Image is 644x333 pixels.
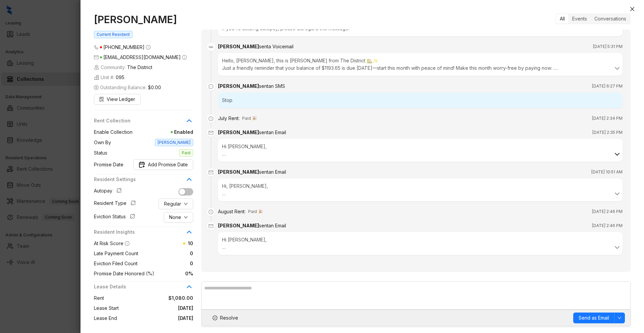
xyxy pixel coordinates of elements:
div: Eviction Status [94,213,138,222]
span: 0% [154,270,193,277]
img: Voicemail Icon [207,43,215,51]
span: The District [127,64,152,71]
button: View Ledger [94,94,141,105]
span: Current Resident [94,31,132,38]
div: Hi, [PERSON_NAME], This is [PERSON_NAME] from The District 🏡✨ Just a friendly reminder that your ... [222,182,619,197]
span: Lease Start [94,304,119,312]
span: info-circle [146,45,151,50]
span: down [184,202,188,206]
span: Unit #: [94,74,124,81]
span: Paid 🎉 [242,115,257,122]
span: sent an Email [259,223,286,228]
span: file-search [99,97,104,102]
span: Eviction Filed Count [94,260,138,267]
span: Lease Details [94,283,185,290]
span: B2 2 Bedroom 2 Bath [109,325,193,332]
button: Close [628,5,636,13]
span: sent a Voicemail [259,44,293,49]
div: Hello, [PERSON_NAME], this is [PERSON_NAME] from The District 🏡✨ Just a friendly reminder that yo... [222,57,619,72]
div: [PERSON_NAME] [218,222,286,229]
div: Stop [218,93,623,108]
span: [DATE] 10:51 AM [591,169,623,175]
div: July Rent : [218,115,239,122]
div: Resident Type [94,200,139,208]
span: message [207,82,215,91]
div: Hi [PERSON_NAME], We're happy to confirm that we've received your payment for your monthly balanc... [222,143,619,158]
span: [DATE] 2:35 PM [592,129,623,136]
button: Resolve [207,313,244,323]
span: At Risk Score [94,240,123,246]
span: down [184,215,188,219]
button: Send as Email [573,313,614,323]
span: View Ledger [107,96,135,103]
div: Resident Settings [94,176,193,187]
span: Own By [94,139,111,146]
span: Status [94,149,107,157]
span: Enabled [132,128,193,136]
span: [DATE] 2:46 PM [592,222,623,229]
img: Promise Date [139,161,145,168]
span: info-circle [182,55,187,60]
span: mail [207,222,215,230]
span: [DATE] [117,315,193,322]
span: Community: [94,64,152,71]
span: Rent [94,294,104,302]
span: [DATE] 6:27 PM [592,83,623,90]
span: Regular [164,200,181,208]
span: sent an Email [259,169,286,175]
img: building-icon [94,65,99,70]
div: [PERSON_NAME] [218,168,286,176]
div: All [556,14,569,23]
span: Rent Collection [94,117,185,124]
span: sent an Email [259,129,286,135]
span: mail [207,129,215,137]
span: mail [94,55,99,60]
div: Events [569,14,591,23]
span: Outstanding Balance: [94,84,161,91]
span: clock-circle [207,208,215,216]
span: 095 [116,74,124,81]
button: Promise DateAdd Promise Date [133,159,193,170]
span: None [169,214,181,221]
span: [EMAIL_ADDRESS][DOMAIN_NAME] [103,54,181,60]
div: [PERSON_NAME] [218,82,285,90]
span: [PERSON_NAME] [155,139,193,146]
span: [DATE] 2:46 PM [592,208,623,215]
span: clock-circle [207,115,215,123]
span: Send as Email [579,314,609,322]
span: 10 [188,240,193,246]
span: Paid 🎉 [248,208,263,215]
div: Lease Details [94,283,193,294]
img: building-icon [94,75,99,80]
span: mail [207,168,215,176]
button: Nonedown [164,212,193,223]
span: Add Promise Date [148,161,188,168]
span: Late Payment Count [94,250,138,257]
div: Resident Insights [94,228,193,240]
span: Resident Settings [94,176,185,183]
div: [PERSON_NAME] [218,129,286,136]
span: $0.00 [148,84,161,91]
span: Promise Date [94,161,123,168]
span: 0 [138,250,193,257]
span: Enable Collection [94,128,132,136]
span: Promise Date Honored (%) [94,270,154,277]
div: Conversations [591,14,630,23]
span: $1,080.00 [104,294,193,302]
span: Layout [94,325,109,332]
span: 0 [138,260,193,267]
button: Regulardown [159,199,193,209]
div: Hi [PERSON_NAME], We're happy to confirm that we've received your payment for your monthly balanc... [222,236,619,251]
div: [PERSON_NAME] [218,43,293,50]
h1: [PERSON_NAME] [94,13,193,25]
span: check-circle [213,316,217,320]
span: [DATE] 5:31 PM [593,43,623,50]
div: segmented control [555,13,631,24]
span: Lease End [94,315,117,322]
span: Resolve [220,314,238,322]
span: sent an SMS [259,83,285,89]
span: [PHONE_NUMBER] [103,44,145,50]
span: close [630,6,635,12]
span: [DATE] [119,304,193,312]
span: [DATE] 2:34 PM [592,115,623,122]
